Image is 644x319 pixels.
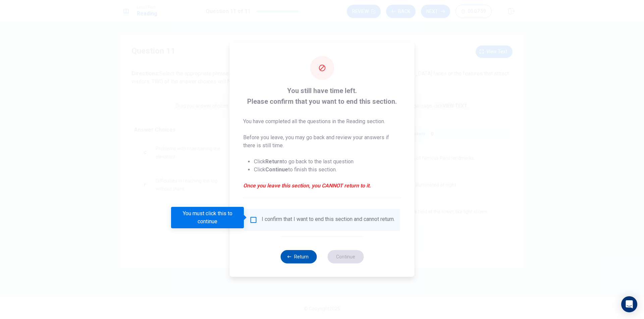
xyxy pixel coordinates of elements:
[171,207,244,228] div: You must click this to continue
[265,158,282,165] strong: Return
[250,216,258,224] span: You must click this to continue
[254,166,401,174] li: Click to finish this section.
[327,250,364,263] button: Continue
[254,158,401,166] li: Click to go back to the last question
[280,250,317,263] button: Return
[262,216,395,224] div: I confirm that I want to end this section and cannot return.
[265,166,288,173] strong: Continue
[243,134,401,150] p: Before you leave, you may go back and review your answers if there is still time.
[243,85,401,107] span: You still have time left. Please confirm that you want to end this section.
[243,117,401,126] p: You have completed all the questions in the Reading section.
[621,296,637,312] div: Open Intercom Messenger
[243,182,401,190] em: Once you leave this section, you CANNOT return to it.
